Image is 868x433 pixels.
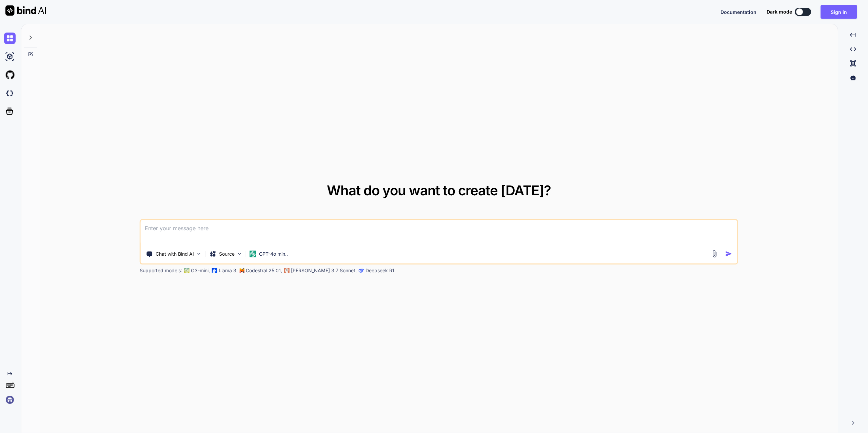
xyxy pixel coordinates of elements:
[721,9,756,15] span: Documentation
[219,267,238,274] p: Llama 3,
[237,251,242,257] img: Pick Models
[191,267,210,274] p: O3-mini,
[156,251,194,257] p: Chat with Bind AI
[821,5,857,19] button: Sign in
[212,268,217,273] img: Llama2
[4,51,16,62] img: ai-studio
[4,33,16,44] img: chat
[219,251,235,257] p: Source
[359,268,364,273] img: claude
[4,394,16,406] img: signin
[196,251,202,257] img: Pick Tools
[366,267,394,274] p: Deepseek R1
[721,8,756,16] button: Documentation
[711,250,718,258] img: attachment
[4,69,16,81] img: githubLight
[4,87,16,99] img: darkCloudIdeIcon
[291,267,357,274] p: [PERSON_NAME] 3.7 Sonnet,
[250,251,256,257] img: GPT-4o mini
[246,267,282,274] p: Codestral 25.01,
[184,268,190,273] img: GPT-4
[327,182,551,199] span: What do you want to create [DATE]?
[284,268,290,273] img: claude
[259,251,288,257] p: GPT-4o min..
[240,268,244,273] img: Mistral-AI
[725,250,732,257] img: icon
[5,5,46,16] img: Bind AI
[767,8,792,15] span: Dark mode
[140,267,182,274] p: Supported models:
